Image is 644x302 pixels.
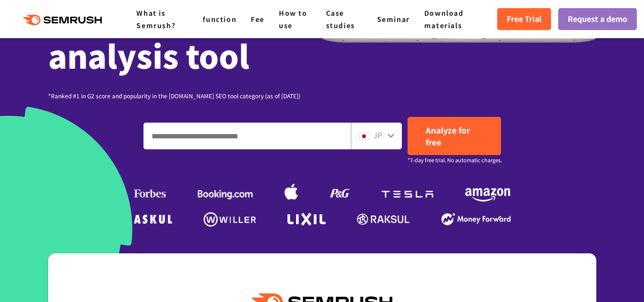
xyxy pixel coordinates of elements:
[326,8,355,30] a: Case studies
[251,14,265,24] a: Fee
[558,8,637,30] a: Request a demo
[279,8,307,30] a: How to use
[48,92,300,100] font: *Ranked #1 in G2 score and popularity in the [DOMAIN_NAME] SEO tool category (as of [DATE])
[497,8,551,30] a: Free Trial
[426,124,470,148] font: Analyze for free
[136,8,175,30] a: What is Semrush?
[568,13,627,24] font: Request a demo
[373,129,382,141] span: JP
[424,8,464,30] a: Download materials
[203,14,236,24] a: function
[144,123,350,149] input: Enter a domain, keyword or URL
[377,14,410,24] a: Seminar
[408,117,501,155] a: Analyze for free
[507,13,542,24] font: Free Trial
[408,156,502,164] font: *7-day free trial. No automatic charges.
